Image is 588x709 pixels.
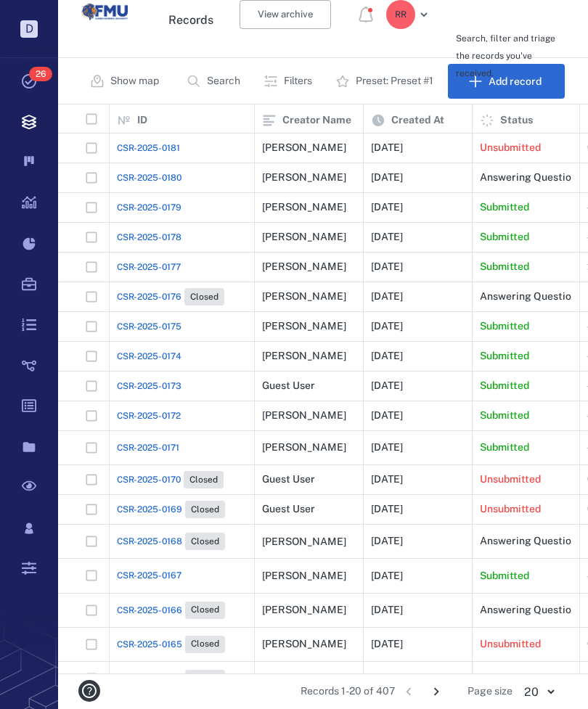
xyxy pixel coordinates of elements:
[480,603,582,618] p: Answering Questions
[262,536,346,547] div: [PERSON_NAME]
[110,74,159,89] p: Show map
[480,141,541,155] p: Unsubmitted
[262,605,346,615] div: [PERSON_NAME]
[117,350,181,363] a: CSR-2025-0174
[513,684,565,700] div: 20
[117,672,182,685] span: CSR-2025-0164
[117,288,224,306] a: CSR-2025-0176Closed
[480,534,582,549] p: Answering Questions
[480,290,582,304] p: Answering Questions
[178,64,252,99] button: Search
[117,569,181,582] a: CSR-2025-0167
[395,680,450,703] nav: pagination navigation
[262,442,346,453] div: [PERSON_NAME]
[371,671,403,686] p: [DATE]
[480,230,529,245] p: Submitted
[371,440,403,455] p: [DATE]
[207,74,240,89] p: Search
[327,64,445,99] button: Preset: Preset #1
[284,74,312,89] p: Filters
[117,604,182,617] span: CSR-2025-0166
[480,440,529,455] p: Submitted
[480,379,529,393] p: Submitted
[188,638,222,650] span: Closed
[81,64,171,99] button: Show map
[117,503,182,516] span: CSR-2025-0169
[371,569,403,583] p: [DATE]
[117,142,180,155] a: CSR-2025-0181
[20,20,38,38] p: D
[262,639,346,649] div: [PERSON_NAME]
[480,260,529,274] p: Submitted
[262,321,346,332] div: [PERSON_NAME]
[371,534,403,549] p: [DATE]
[262,172,346,183] div: [PERSON_NAME]
[371,290,403,304] p: [DATE]
[117,290,181,303] span: CSR-2025-0176
[371,319,403,334] p: [DATE]
[371,409,403,423] p: [DATE]
[480,200,529,215] p: Submitted
[29,67,52,81] span: 26
[117,533,225,550] a: CSR-2025-0168Closed
[480,349,529,364] p: Submitted
[117,261,181,274] a: CSR-2025-0177
[262,291,346,302] div: [PERSON_NAME]
[480,171,582,185] p: Answering Questions
[467,684,513,699] span: Page size
[480,569,529,583] p: Submitted
[117,171,181,184] a: CSR-2025-0180
[117,535,182,548] span: CSR-2025-0168
[480,319,529,334] p: Submitted
[117,441,179,454] span: CSR-2025-0171
[117,638,182,651] span: CSR-2025-0165
[188,604,222,616] span: Closed
[168,12,205,29] h3: Records
[371,472,403,487] p: [DATE]
[117,602,225,619] a: CSR-2025-0166Closed
[371,502,403,517] p: [DATE]
[117,380,181,393] span: CSR-2025-0173
[371,603,403,618] p: [DATE]
[282,113,351,128] p: Creator Name
[117,201,181,214] a: CSR-2025-0179
[117,473,181,486] span: CSR-2025-0170
[188,504,222,516] span: Closed
[188,673,222,685] span: Closed
[371,260,403,274] p: [DATE]
[262,231,346,242] div: [PERSON_NAME]
[187,291,221,303] span: Closed
[262,261,346,272] div: [PERSON_NAME]
[356,74,433,89] p: Preset: Preset #1
[262,202,346,213] div: [PERSON_NAME]
[371,171,403,185] p: [DATE]
[117,636,225,653] a: CSR-2025-0165Closed
[117,320,181,333] a: CSR-2025-0175
[262,380,315,391] div: Guest User
[371,349,403,364] p: [DATE]
[117,501,225,518] a: CSR-2025-0169Closed
[188,536,222,548] span: Closed
[456,33,555,78] span: Search, filter and triage the records you've received.
[262,351,346,361] div: [PERSON_NAME]
[262,142,346,153] div: [PERSON_NAME]
[117,231,181,244] a: CSR-2025-0178
[255,64,324,99] button: Filters
[117,670,225,687] a: CSR-2025-0164Closed
[371,637,403,652] p: [DATE]
[480,502,541,517] p: Unsubmitted
[262,410,346,421] div: [PERSON_NAME]
[500,113,533,128] p: Status
[448,64,565,99] button: Add record
[117,409,181,422] a: CSR-2025-0172
[480,472,541,487] p: Unsubmitted
[371,230,403,245] p: [DATE]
